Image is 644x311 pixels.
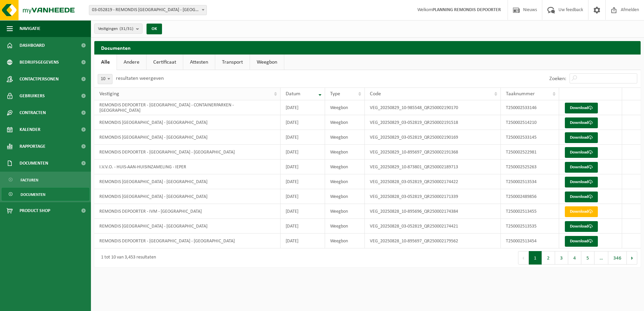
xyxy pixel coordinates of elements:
a: Facturen [2,173,89,186]
td: T250002514210 [501,115,559,130]
a: Download [565,117,598,128]
button: 1 [529,251,542,265]
td: T250002513455 [501,204,559,219]
td: [DATE] [281,189,325,204]
td: T250002489856 [501,189,559,204]
td: Weegbon [325,174,364,189]
a: Download [565,103,598,113]
div: 1 tot 10 van 3,453 resultaten [98,252,156,264]
td: [DATE] [281,145,325,160]
td: [DATE] [281,115,325,130]
span: Taaknummer [506,91,535,97]
td: VEG_20250828_10-895696_QR250002174384 [365,204,501,219]
td: REMONDIS [GEOGRAPHIC_DATA] - [GEOGRAPHIC_DATA] [94,219,281,234]
td: T250002513534 [501,174,559,189]
td: REMONDIS [GEOGRAPHIC_DATA] - [GEOGRAPHIC_DATA] [94,115,281,130]
span: Datum [286,91,300,97]
td: Weegbon [325,204,364,219]
td: Weegbon [325,115,364,130]
span: 03-052819 - REMONDIS WEST-VLAANDEREN - OOSTENDE [89,5,206,15]
span: 03-052819 - REMONDIS WEST-VLAANDEREN - OOSTENDE [89,5,207,15]
span: Contactpersonen [20,71,59,88]
td: REMONDIS DEPOORTER - [GEOGRAPHIC_DATA] - [GEOGRAPHIC_DATA] [94,145,281,160]
td: [DATE] [281,174,325,189]
button: Next [627,251,637,265]
td: REMONDIS DEPOORTER - [GEOGRAPHIC_DATA] - [GEOGRAPHIC_DATA] [94,234,281,248]
button: Previous [518,251,529,265]
td: VEG_20250828_03-052819_QR250002174422 [365,174,501,189]
td: [DATE] [281,234,325,248]
a: Andere [117,55,146,70]
span: Vestiging [99,91,119,97]
a: Download [565,206,598,217]
span: 10 [98,74,112,84]
span: Gebruikers [20,88,45,104]
label: resultaten weergeven [116,76,164,81]
td: Weegbon [325,130,364,145]
td: REMONDIS [GEOGRAPHIC_DATA] - [GEOGRAPHIC_DATA] [94,174,281,189]
button: 346 [608,251,627,265]
td: REMONDIS [GEOGRAPHIC_DATA] - [GEOGRAPHIC_DATA] [94,189,281,204]
td: VEG_20250829_03-052819_QR250002191518 [365,115,501,130]
span: Product Shop [20,202,50,219]
label: Zoeken: [549,76,566,81]
a: Download [565,132,598,143]
strong: PLANNING REMONDIS DEPOORTER [432,7,501,12]
count: (31/31) [120,27,133,31]
a: Download [565,236,598,247]
td: Weegbon [325,145,364,160]
td: Weegbon [325,189,364,204]
span: Vestigingen [98,24,133,34]
td: VEG_20250828_03-052819_QR250002174421 [365,219,501,234]
td: Weegbon [325,100,364,115]
span: Code [370,91,381,97]
td: REMONDIS [GEOGRAPHIC_DATA] - [GEOGRAPHIC_DATA] [94,130,281,145]
a: Download [565,147,598,158]
td: [DATE] [281,130,325,145]
td: T250002533145 [501,130,559,145]
button: 3 [555,251,568,265]
a: Documenten [2,188,89,201]
td: VEG_20250828_10-895697_QR250002179562 [365,234,501,248]
td: Weegbon [325,219,364,234]
td: [DATE] [281,219,325,234]
span: Navigatie [20,20,40,37]
td: [DATE] [281,160,325,174]
td: VEG_20250829_03-052819_QR250002190169 [365,130,501,145]
td: T250002533146 [501,100,559,115]
td: I.V.V.O. - HUIS-AAN-HUISINZAMELING - IEPER [94,160,281,174]
td: VEG_20250829_10-873801_QR250002189713 [365,160,501,174]
span: Dashboard [20,37,45,54]
button: OK [147,24,162,34]
button: Vestigingen(31/31) [94,24,142,34]
span: … [594,251,608,265]
td: VEG_20250829_10-985548_QR250002190170 [365,100,501,115]
button: 5 [581,251,594,265]
a: Weegbon [250,55,284,70]
td: REMONDIS DEPOORTER - [GEOGRAPHIC_DATA] - CONTAINERPARKEN - [GEOGRAPHIC_DATA] [94,100,281,115]
td: T250002513454 [501,234,559,248]
span: Documenten [20,155,48,172]
a: Attesten [183,55,215,70]
td: Weegbon [325,234,364,248]
h2: Documenten [94,41,641,54]
span: Type [330,91,340,97]
span: Documenten [21,188,45,201]
td: VEG_20250828_03-052819_QR250002171339 [365,189,501,204]
td: T250002513535 [501,219,559,234]
a: Download [565,162,598,173]
td: Weegbon [325,160,364,174]
td: T250002522981 [501,145,559,160]
a: Download [565,192,598,202]
a: Alle [94,55,117,70]
span: Bedrijfsgegevens [20,54,59,71]
a: Transport [215,55,250,70]
td: VEG_20250829_10-895697_QR250002191368 [365,145,501,160]
span: Contracten [20,104,46,121]
td: REMONDIS DEPOORTER - IVM - [GEOGRAPHIC_DATA] [94,204,281,219]
span: Facturen [21,174,38,186]
a: Certificaat [147,55,183,70]
a: Download [565,221,598,232]
a: Download [565,177,598,187]
td: [DATE] [281,204,325,219]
